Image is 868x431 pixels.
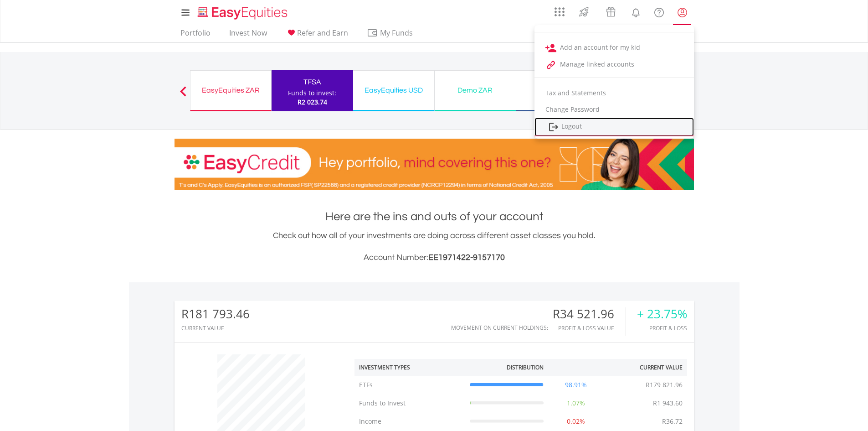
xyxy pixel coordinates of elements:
div: R181 793.46 [181,307,250,321]
img: vouchers-v2.svg [603,5,618,19]
a: Manage linked accounts [534,56,694,73]
div: Distribution [507,363,544,371]
img: thrive-v2.svg [576,5,591,19]
td: R1 943.60 [648,394,687,412]
div: Demo ZAR [440,84,510,97]
img: grid-menu-icon.svg [555,7,565,17]
span: Refer and Earn [297,28,348,38]
td: R179 821.96 [641,376,687,394]
a: Add an account for my kid [534,39,694,56]
a: Invest Now [226,28,271,42]
div: EasyEquities USD [359,84,429,97]
td: 1.07% [548,394,604,412]
div: Demo USD [522,84,592,97]
h3: Account Number: [175,251,694,264]
span: R2 023.74 [298,98,327,106]
div: Movement on Current Holdings: [451,325,548,331]
th: Investment Types [354,359,465,376]
div: TFSA [277,76,348,88]
a: Refer and Earn [282,28,352,42]
th: Current Value [604,359,687,376]
div: Check out how all of your investments are doing across different asset classes you hold. [175,229,694,264]
td: 98.91% [548,376,604,394]
td: ETFs [354,376,465,394]
a: AppsGrid [549,2,570,17]
div: Profit & Loss [637,325,687,331]
a: My Profile [671,2,694,22]
a: Change Password [534,101,694,118]
a: Notifications [624,2,647,21]
a: Logout [534,118,694,136]
td: R36.72 [657,412,687,431]
h1: Here are the ins and outs of your account [175,208,694,225]
a: Vouchers [597,2,624,19]
td: 0.02% [548,412,604,431]
div: + 23.75% [637,307,687,321]
div: EasyEquities ZAR [196,84,266,97]
a: Tax and Statements [534,85,694,101]
a: FAQ's and Support [647,2,671,21]
span: My Funds [367,27,426,39]
div: CURRENT VALUE [181,325,250,331]
a: Home page [194,2,291,21]
img: EasyEquities_Logo.png [196,5,291,21]
td: Income [354,412,465,431]
img: EasyCredit Promotion Banner [175,139,694,190]
div: R34 521.96 [553,307,626,321]
td: Funds to Invest [354,394,465,412]
div: Profit & Loss Value [553,325,626,331]
div: Funds to invest: [288,88,336,98]
a: Portfolio [177,28,214,42]
span: EE1971422-9157170 [428,253,505,262]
